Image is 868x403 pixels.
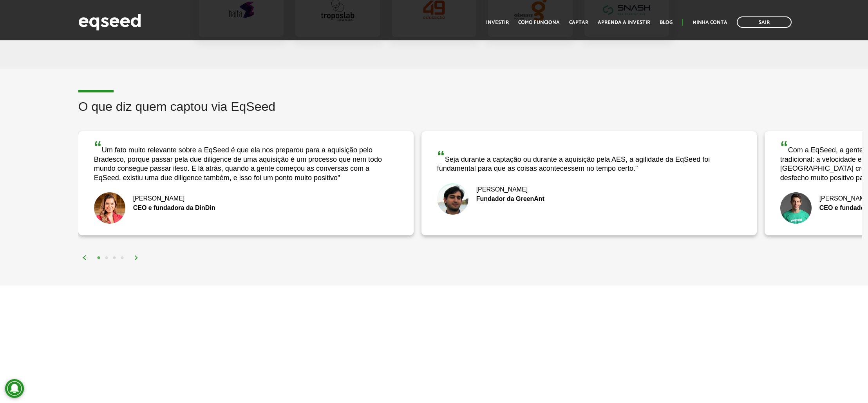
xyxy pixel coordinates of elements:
[486,20,509,25] a: Investir
[437,196,741,202] div: Fundador da GreenAnt
[598,20,650,25] a: Aprenda a investir
[437,148,741,173] div: Seja durante a captação ou durante a aquisição pela AES, a agilidade da EqSeed foi fundamental pa...
[737,16,792,28] a: Sair
[103,254,110,262] button: 2 of 2
[693,20,727,25] a: Minha conta
[94,138,102,155] span: “
[134,255,139,260] img: arrow%20right.svg
[82,255,87,260] img: arrow%20left.svg
[95,254,103,262] button: 1 of 2
[569,20,588,25] a: Captar
[94,195,398,202] div: [PERSON_NAME]
[780,192,812,224] img: João Cristofolini
[437,148,445,165] span: “
[110,254,118,262] button: 3 of 2
[118,254,126,262] button: 4 of 2
[437,186,741,193] div: [PERSON_NAME]
[78,12,141,33] img: EqSeed
[518,20,560,25] a: Como funciona
[780,138,788,155] span: “
[78,100,862,125] h2: O que diz quem captou via EqSeed
[437,183,468,215] img: Pedro Bittencourt
[94,139,398,183] div: Um fato muito relevante sobre a EqSeed é que ela nos preparou para a aquisição pelo Bradesco, por...
[660,20,673,25] a: Blog
[94,205,398,211] div: CEO e fundadora da DinDin
[94,192,125,224] img: Stephánie Fleury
